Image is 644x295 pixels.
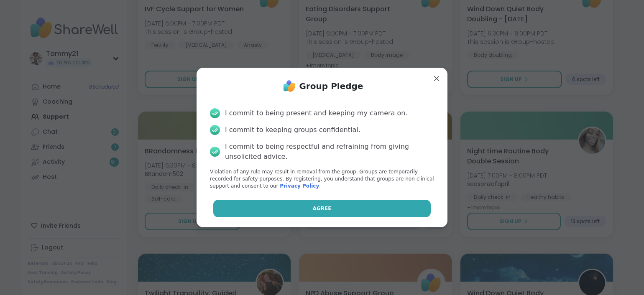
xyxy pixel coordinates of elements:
div: I commit to keeping groups confidential. [225,125,360,135]
a: Privacy Policy [280,183,319,189]
button: Agree [213,200,431,217]
h1: Group Pledge [299,80,363,92]
img: ShareWell Logo [281,78,298,94]
span: Agree [313,205,332,212]
p: Violation of any rule may result in removal from the group. Groups are temporarily recorded for s... [210,168,434,189]
div: I commit to being present and keeping my camera on. [225,108,407,118]
div: I commit to being respectful and refraining from giving unsolicited advice. [225,142,434,162]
